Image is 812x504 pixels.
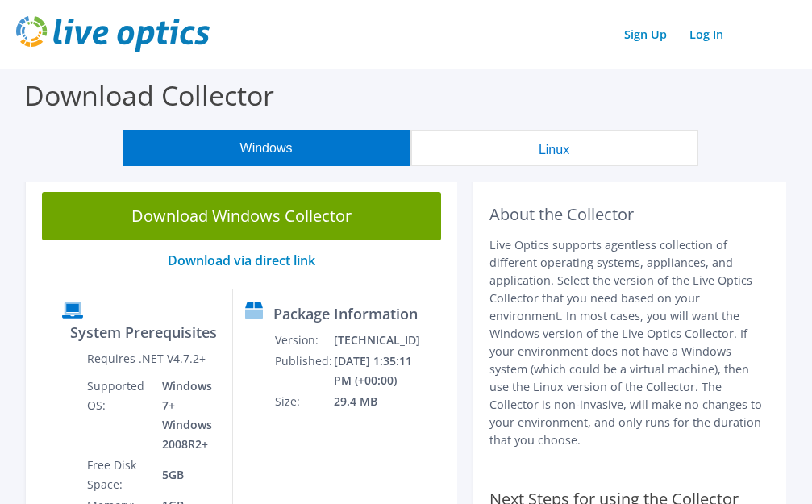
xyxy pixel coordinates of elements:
[410,130,698,166] button: Linux
[150,376,220,455] td: Windows 7+ Windows 2008R2+
[70,324,217,340] label: System Prerequisites
[616,23,675,46] a: Sign Up
[489,236,770,449] p: Live Optics supports agentless collection of different operating systems, appliances, and applica...
[24,77,274,114] label: Download Collector
[489,205,770,224] h2: About the Collector
[333,391,421,412] td: 29.4 MB
[16,16,210,52] img: live_optics_svg.svg
[333,351,421,391] td: [DATE] 1:35:11 PM (+00:00)
[86,376,150,455] td: Supported OS:
[681,23,731,46] a: Log In
[150,455,220,495] td: 5GB
[274,330,333,351] td: Version:
[333,330,421,351] td: [TECHNICAL_ID]
[274,391,333,412] td: Size:
[86,455,150,495] td: Free Disk Space:
[168,252,315,269] a: Download via direct link
[42,192,441,240] a: Download Windows Collector
[274,351,333,391] td: Published:
[87,351,206,367] label: Requires .NET V4.7.2+
[123,130,410,166] button: Windows
[273,306,418,322] label: Package Information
